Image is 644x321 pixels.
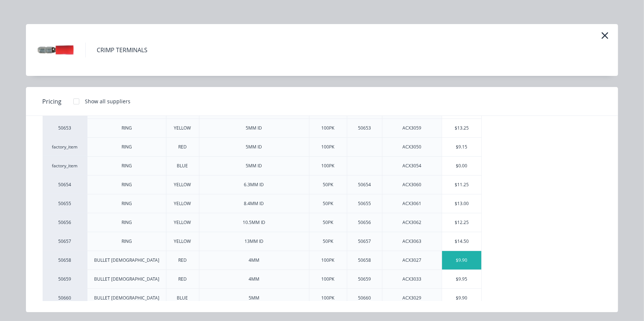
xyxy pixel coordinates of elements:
[43,194,87,213] div: 50655
[442,213,482,232] div: $12.25
[244,200,264,207] div: 8.4MM ID
[442,270,482,288] div: $9.95
[323,181,333,188] div: 50PK
[442,289,482,307] div: $9.90
[122,238,132,245] div: RING
[43,156,87,175] div: factory_item
[442,157,482,175] div: $0.00
[43,251,87,270] div: 50658
[249,276,259,282] div: 4MM
[122,125,132,131] div: RING
[122,219,132,226] div: RING
[402,125,421,131] div: ACX3059
[94,257,159,264] div: BULLET [DEMOGRAPHIC_DATA]
[246,144,262,150] div: 5MM ID
[402,200,421,207] div: ACX3061
[442,119,482,137] div: $13.25
[249,295,259,301] div: 5MM
[402,238,421,245] div: ACX3063
[174,238,191,245] div: YELLOW
[174,219,191,226] div: YELLOW
[174,200,191,207] div: YELLOW
[358,219,371,226] div: 50656
[122,181,132,188] div: RING
[244,181,264,188] div: 6.3MM ID
[43,175,87,194] div: 50654
[358,238,371,245] div: 50657
[43,270,87,288] div: 50659
[177,295,188,301] div: BLUE
[42,97,62,106] span: Pricing
[442,138,482,156] div: $9.15
[402,163,421,169] div: ACX3054
[43,213,87,232] div: 50656
[94,295,159,301] div: BULLET [DEMOGRAPHIC_DATA]
[178,144,187,150] div: RED
[43,288,87,307] div: 50660
[442,175,482,194] div: $11.25
[358,295,371,301] div: 50660
[322,163,335,169] div: 100PK
[178,276,187,282] div: RED
[122,163,132,169] div: RING
[442,194,482,213] div: $13.00
[322,144,335,150] div: 100PK
[323,238,333,245] div: 50PK
[37,31,74,68] img: CRIMP TERMINALS
[402,219,421,226] div: ACX3062
[322,125,335,131] div: 100PK
[358,257,371,264] div: 50658
[322,276,335,282] div: 100PK
[402,295,421,301] div: ACX3029
[94,276,159,282] div: BULLET [DEMOGRAPHIC_DATA]
[358,181,371,188] div: 50654
[402,181,421,188] div: ACX3060
[43,137,87,156] div: factory_item
[174,181,191,188] div: YELLOW
[323,219,333,226] div: 50PK
[177,163,188,169] div: BLUE
[358,200,371,207] div: 50655
[178,257,187,264] div: RED
[322,257,335,264] div: 100PK
[442,251,482,270] div: $9.90
[358,276,371,282] div: 50659
[43,232,87,251] div: 50657
[358,125,371,131] div: 50653
[246,163,262,169] div: 5MM ID
[322,295,335,301] div: 100PK
[85,97,130,105] div: Show all suppliers
[442,232,482,251] div: $14.50
[122,144,132,150] div: RING
[246,125,262,131] div: 5MM ID
[243,219,265,226] div: 10.5MM ID
[43,118,87,137] div: 50653
[174,125,191,131] div: YELLOW
[402,276,421,282] div: ACX3033
[323,200,333,207] div: 50PK
[122,200,132,207] div: RING
[249,257,259,264] div: 4MM
[402,144,421,150] div: ACX3050
[97,46,147,54] div: CRIMP TERMINALS
[245,238,263,245] div: 13MM ID
[402,257,421,264] div: ACX3027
